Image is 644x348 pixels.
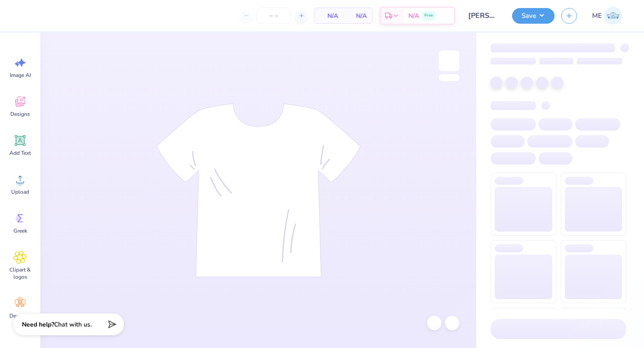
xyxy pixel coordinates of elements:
[424,13,433,19] span: Free
[349,11,367,21] span: N/A
[54,320,92,329] span: Chat with us.
[256,8,291,24] input: – –
[5,266,35,280] span: Clipart & logos
[588,7,626,25] a: ME
[10,110,30,118] span: Designs
[408,11,419,21] span: N/A
[11,188,29,195] span: Upload
[462,7,505,25] input: Untitled Design
[22,320,54,329] strong: Need help?
[592,11,602,21] span: ME
[320,11,338,21] span: N/A
[13,227,27,234] span: Greek
[9,149,31,157] span: Add Text
[156,103,361,277] img: tee-skeleton.svg
[10,72,31,79] span: Image AI
[512,8,555,24] button: Save
[604,7,622,25] img: Maria Espena
[9,312,31,319] span: Decorate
